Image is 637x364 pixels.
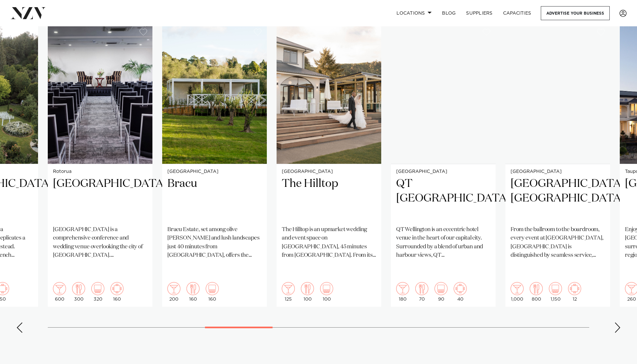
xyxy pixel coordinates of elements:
p: [GEOGRAPHIC_DATA] is a comprehensive conference and wedding venue overlooking the city of [GEOGRA... [53,226,147,260]
swiper-slide: 15 / 38 [391,23,496,307]
img: cocktail.png [53,282,66,295]
div: 70 [415,282,428,302]
img: theatre.png [435,282,448,295]
a: [GEOGRAPHIC_DATA] The Hilltop The Hilltop is an upmarket wedding and event space on [GEOGRAPHIC_D... [277,23,381,307]
img: nzv-logo.png [10,7,46,19]
swiper-slide: 14 / 38 [277,23,381,307]
img: cocktail.png [282,282,295,295]
a: [GEOGRAPHIC_DATA] [GEOGRAPHIC_DATA], [GEOGRAPHIC_DATA] From the ballroom to the boardroom, every ... [505,23,610,307]
h2: [GEOGRAPHIC_DATA], [GEOGRAPHIC_DATA] [511,176,605,220]
div: 160 [206,282,219,302]
div: 90 [435,282,448,302]
div: 800 [530,282,543,302]
div: 160 [187,282,200,302]
div: 200 [167,282,180,302]
a: SUPPLIERS [461,6,498,20]
div: 320 [91,282,104,302]
img: cocktail.png [511,282,524,295]
img: dining.png [530,282,543,295]
small: [GEOGRAPHIC_DATA] [396,169,490,174]
p: From the ballroom to the boardroom, every event at [GEOGRAPHIC_DATA], [GEOGRAPHIC_DATA] is distin... [511,226,605,260]
h2: Bracu [167,176,262,220]
a: BLOG [437,6,461,20]
img: dining.png [415,282,428,295]
p: The Hilltop is an upmarket wedding and event space on [GEOGRAPHIC_DATA], 45 minutes from [GEOGRAP... [282,226,376,260]
swiper-slide: 12 / 38 [48,23,152,307]
div: 180 [396,282,409,302]
a: Locations [391,6,437,20]
div: 100 [320,282,333,302]
div: 300 [72,282,85,302]
img: theatre.png [91,282,104,295]
img: theatre.png [206,282,219,295]
p: Bracu Estate, set among olive [PERSON_NAME] and lush landscapes just 40 minutes from [GEOGRAPHIC_... [167,226,262,260]
div: 40 [454,282,467,302]
div: 1,000 [511,282,524,302]
img: meeting.png [568,282,581,295]
div: 160 [110,282,123,302]
div: 12 [568,282,581,302]
img: theatre.png [320,282,333,295]
small: Rotorua [53,169,147,174]
h2: [GEOGRAPHIC_DATA] [53,176,147,220]
small: [GEOGRAPHIC_DATA] [282,169,376,174]
swiper-slide: 16 / 38 [505,23,610,307]
a: Advertise your business [541,6,610,20]
img: dining.png [72,282,85,295]
img: dining.png [301,282,314,295]
small: [GEOGRAPHIC_DATA] [511,169,605,174]
h2: QT [GEOGRAPHIC_DATA] [396,176,490,220]
div: 125 [282,282,295,302]
small: [GEOGRAPHIC_DATA] [167,169,262,174]
a: [GEOGRAPHIC_DATA] Bracu Bracu Estate, set among olive [PERSON_NAME] and lush landscapes just 40 m... [162,23,267,307]
a: [GEOGRAPHIC_DATA] QT [GEOGRAPHIC_DATA] QT Wellington is an eccentric hotel venue in the heart of ... [391,23,496,307]
img: dining.png [187,282,200,295]
img: meeting.png [110,282,123,295]
a: Rotorua [GEOGRAPHIC_DATA] [GEOGRAPHIC_DATA] is a comprehensive conference and wedding venue overl... [48,23,152,307]
img: cocktail.png [167,282,180,295]
h2: The Hilltop [282,176,376,220]
div: 600 [53,282,66,302]
img: theatre.png [549,282,562,295]
img: meeting.png [454,282,467,295]
div: 1,150 [549,282,562,302]
p: QT Wellington is an eccentric hotel venue in the heart of our capital city. Surrounded by a blend... [396,226,490,260]
div: 100 [301,282,314,302]
img: cocktail.png [396,282,409,295]
a: Capacities [498,6,537,20]
swiper-slide: 13 / 38 [162,23,267,307]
